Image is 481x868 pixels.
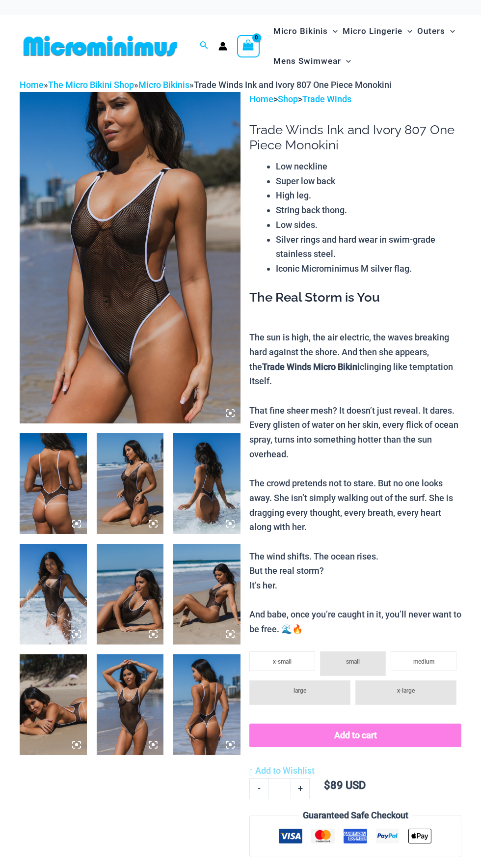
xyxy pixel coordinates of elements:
[249,92,461,107] p: > >
[48,80,134,90] a: The Micro Bikini Shop
[397,687,415,694] span: x-large
[173,544,240,644] img: Tradewinds Ink and Ivory 807 One Piece
[278,94,298,104] a: Shop
[20,654,87,755] img: Tradewinds Ink and Ivory 807 One Piece
[276,188,461,203] li: High leg.
[249,778,268,799] a: -
[276,174,461,189] li: Super low back
[415,16,457,46] a: OutersMenu ToggleMenu Toggle
[218,42,227,51] a: Account icon link
[276,203,461,218] li: String back thong.
[249,724,461,747] button: Add to cart
[276,218,461,232] li: Low sides.
[324,779,330,791] span: $
[291,778,310,799] a: +
[249,651,315,671] li: x-small
[273,658,292,665] span: x-small
[343,19,402,44] span: Micro Lingerie
[20,433,87,534] img: Tradewinds Ink and Ivory 807 One Piece
[97,433,164,534] img: Tradewinds Ink and Ivory 807 One Piece
[255,765,315,776] span: Add to Wishlist
[249,122,461,153] h1: Trade Winds Ink and Ivory 807 One Piece Monokini
[262,362,360,372] b: Trade Winds Micro Bikini
[249,763,315,778] a: Add to Wishlist
[20,544,87,644] img: Tradewinds Ink and Ivory 807 One Piece
[271,46,353,76] a: Mens SwimwearMenu ToggleMenu Toggle
[302,94,351,104] a: Trade Winds
[276,261,461,276] li: Iconic Microminimus M silver flag.
[20,80,44,90] a: Home
[20,92,240,423] img: Tradewinds Ink and Ivory 807 One Piece
[273,19,328,44] span: Micro Bikinis
[249,94,273,104] a: Home
[445,19,455,44] span: Menu Toggle
[276,232,461,261] li: Silver rings and hard wear in swim-grade stainless steel.
[328,19,338,44] span: Menu Toggle
[340,16,415,46] a: Micro LingerieMenu ToggleMenu Toggle
[249,289,461,306] h3: The Real Storm is You
[276,159,461,174] li: Low neckline
[413,658,434,665] span: medium
[249,680,350,705] li: large
[20,80,392,90] span: » » »
[97,544,164,644] img: Tradewinds Ink and Ivory 807 One Piece
[249,330,461,637] p: The sun is high, the air electric, the waves breaking hard against the shore. And then she appear...
[269,15,461,78] nav: Site Navigation
[294,687,306,694] span: large
[97,654,164,755] img: Tradewinds Ink and Ivory 807 One Piece
[391,651,456,671] li: medium
[271,16,340,46] a: Micro BikinisMenu ToggleMenu Toggle
[417,19,445,44] span: Outers
[341,49,351,74] span: Menu Toggle
[200,40,209,52] a: Search icon link
[173,433,240,534] img: Tradewinds Ink and Ivory 807 One Piece
[237,35,260,57] a: View Shopping Cart, empty
[173,654,240,755] img: Tradewinds Ink and Ivory 807 One Piece
[346,658,360,665] span: small
[268,778,291,799] input: Product quantity
[299,808,412,823] legend: Guaranteed Safe Checkout
[320,651,386,676] li: small
[20,35,181,57] img: MM SHOP LOGO FLAT
[355,680,456,705] li: x-large
[402,19,412,44] span: Menu Toggle
[273,49,341,74] span: Mens Swimwear
[324,779,366,791] bdi: 89 USD
[138,80,189,90] a: Micro Bikinis
[194,80,392,90] span: Trade Winds Ink and Ivory 807 One Piece Monokini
